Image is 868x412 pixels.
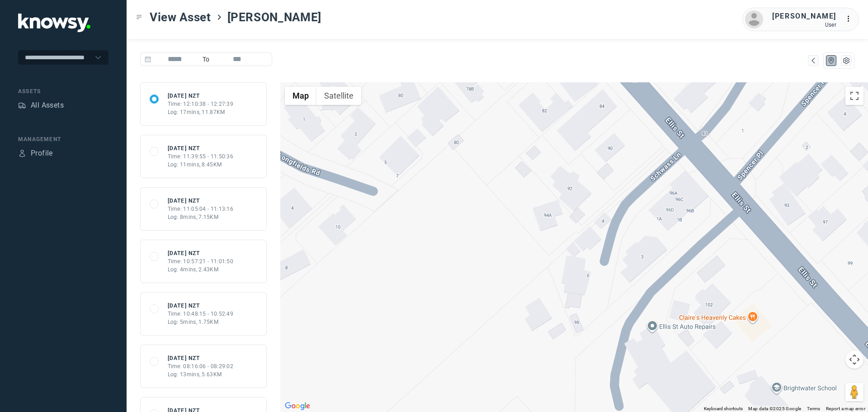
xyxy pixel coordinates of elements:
div: [DATE] NZT [168,302,234,310]
div: Log: 11mins, 8.45KM [168,161,234,169]
div: List [842,57,850,65]
span: [PERSON_NAME] [227,9,321,25]
button: Show street map [285,87,316,105]
a: Open this area in Google Maps (opens a new window) [283,400,312,412]
div: Log: 13mins, 5.63KM [168,370,234,379]
div: Time: 10:57:21 - 11:01:50 [168,257,234,265]
button: Keyboard shortcuts [704,406,743,412]
div: : [845,14,856,24]
div: Assets [18,101,26,109]
a: ProfileProfile [18,148,53,159]
div: Time: 11:39:55 - 11:50:36 [168,152,234,161]
a: Report a map error [826,406,865,411]
div: Profile [31,148,53,159]
div: Toggle Menu [136,14,142,20]
div: Log: 8mins, 7.15KM [168,213,234,221]
span: To [199,52,213,66]
div: > [216,14,223,21]
button: Map camera controls [845,350,863,369]
div: All Assets [31,100,64,111]
div: Management [18,135,108,143]
a: AssetsAll Assets [18,100,64,111]
div: Map [827,57,835,65]
div: Log: 5mins, 1.75KM [168,318,234,326]
span: Map data ©2025 Google [748,406,801,411]
div: Time: 08:16:06 - 08:29:02 [168,362,234,370]
div: Log: 4mins, 2.43KM [168,265,234,274]
div: [DATE] NZT [168,354,234,362]
div: Time: 10:48:15 - 10:52:49 [168,310,234,318]
div: [DATE] NZT [168,144,234,152]
div: Log: 17mins, 11.87KM [168,108,234,116]
div: [DATE] NZT [168,197,234,205]
div: [PERSON_NAME] [772,11,836,22]
span: View Asset [150,9,211,25]
button: Show satellite imagery [316,87,361,105]
button: Toggle fullscreen view [845,87,863,105]
div: Time: 12:10:38 - 12:27:39 [168,100,234,108]
div: Assets [18,87,108,95]
div: [DATE] NZT [168,249,234,257]
div: User [772,22,836,28]
img: Application Logo [18,14,90,32]
div: Profile [18,149,26,157]
div: : [845,14,856,26]
img: avatar.png [745,10,763,28]
div: [DATE] NZT [168,92,234,100]
img: Google [283,400,312,412]
button: Drag Pegman onto the map to open Street View [845,383,863,401]
tspan: ... [846,15,855,22]
div: Map [809,57,817,65]
div: Time: 11:05:04 - 11:13:16 [168,205,234,213]
a: Terms [807,406,821,411]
